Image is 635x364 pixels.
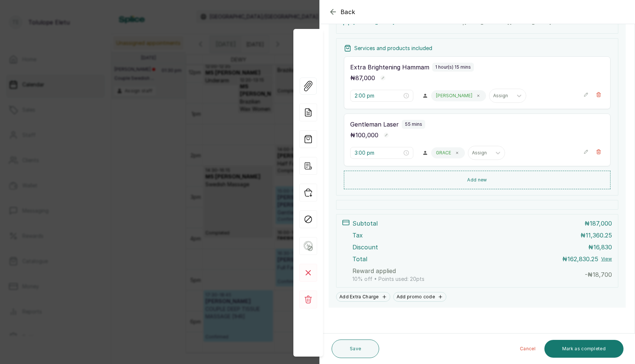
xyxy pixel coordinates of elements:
span: 100,000 [355,131,378,139]
p: GRACE [436,150,451,156]
p: - ₦ [585,270,612,279]
span: 16,830 [593,243,612,251]
span: 87,000 [355,74,375,82]
p: ₦ [350,73,375,82]
button: Mark as completed [544,340,623,358]
p: Discount [352,243,378,252]
p: Extra Brightening Hammam [350,63,429,72]
span: 11,360.25 [586,232,612,239]
p: 1 hour(s) 15 mins [435,64,471,70]
p: Gentleman Laser [350,120,399,129]
button: Add promo code [393,292,446,302]
p: Tax [352,231,363,240]
button: Save [332,340,379,358]
p: ₦ [584,219,612,228]
span: 162,830.25 [567,255,598,263]
button: Add Extra Charge [336,292,390,302]
p: ₦ [580,231,612,240]
button: View [601,256,612,262]
p: 10% off • Points used: 20 pts [352,275,424,283]
span: 18,700 [593,271,612,278]
p: 55 mins [405,121,422,127]
p: Reward applied [352,266,396,275]
span: 187,000 [590,220,612,227]
input: Select time [355,149,402,157]
button: Cancel [514,340,541,358]
p: Subtotal [352,219,378,228]
p: Total [352,255,367,263]
button: Add new [344,171,610,189]
button: Back [329,7,355,16]
p: [PERSON_NAME] [436,93,472,99]
span: Back [341,7,355,16]
input: Select time [355,92,402,100]
p: ₦ [562,255,598,263]
p: ₦ [350,131,378,140]
p: ₦ [588,243,612,252]
p: Services and products included [354,45,432,52]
